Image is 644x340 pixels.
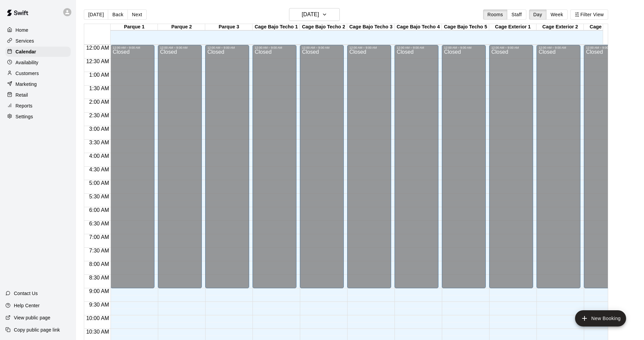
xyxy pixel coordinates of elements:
[88,275,111,281] span: 8:30 AM
[253,45,296,288] div: 12:00 AM – 9:00 AM: Closed
[160,46,200,49] div: 12:00 AM – 9:00 AM
[16,48,36,55] p: Calendar
[5,112,71,122] a: Settings
[302,46,342,49] div: 12:00 AM – 9:00 AM
[16,59,39,66] p: Availability
[88,221,111,226] span: 6:30 AM
[349,46,389,49] div: 12:00 AM – 9:00 AM
[255,46,294,49] div: 12:00 AM – 9:00 AM
[205,45,249,288] div: 12:00 AM – 9:00 AM: Closed
[253,24,300,30] div: Cage Bajo Techo 1
[546,9,568,20] button: Week
[575,310,626,326] button: add
[300,24,347,30] div: Cage Bajo Techo 2
[539,49,578,291] div: Closed
[88,234,111,240] span: 7:00 AM
[207,49,247,291] div: Closed
[88,194,111,199] span: 5:30 AM
[111,45,154,288] div: 12:00 AM – 9:00 AM: Closed
[444,49,484,291] div: Closed
[397,49,436,291] div: Closed
[5,57,71,68] a: Availability
[16,27,28,33] p: Home
[111,24,158,30] div: Parque 1
[491,49,531,291] div: Closed
[88,99,111,105] span: 2:00 AM
[255,49,294,291] div: Closed
[16,113,33,120] p: Settings
[14,314,50,321] p: View public page
[491,46,531,49] div: 12:00 AM – 9:00 AM
[127,9,146,20] button: Next
[395,45,438,288] div: 12:00 AM – 9:00 AM: Closed
[302,10,319,19] h6: [DATE]
[349,49,389,291] div: Closed
[539,46,578,49] div: 12:00 AM – 9:00 AM
[88,167,111,172] span: 4:30 AM
[5,101,71,111] a: Reports
[536,24,584,30] div: Cage Exterior 2
[300,45,344,288] div: 12:00 AM – 9:00 AM: Closed
[85,45,111,51] span: 12:00 AM
[160,49,200,291] div: Closed
[205,24,253,30] div: Parque 3
[5,36,71,46] a: Services
[444,46,484,49] div: 12:00 AM – 9:00 AM
[88,302,111,308] span: 9:30 AM
[88,113,111,118] span: 2:30 AM
[536,45,580,288] div: 12:00 AM – 9:00 AM: Closed
[85,58,111,64] span: 12:30 AM
[88,180,111,186] span: 5:00 AM
[584,45,628,288] div: 12:00 AM – 9:00 AM: Closed
[347,24,395,30] div: Cage Bajo Techo 3
[442,45,486,288] div: 12:00 AM – 9:00 AM: Closed
[14,302,40,309] p: Help Center
[5,90,71,100] a: Retail
[207,46,247,49] div: 12:00 AM – 9:00 AM
[158,24,205,30] div: Parque 2
[507,9,526,20] button: Staff
[442,24,489,30] div: Cage Bajo Techo 5
[347,45,391,288] div: 12:00 AM – 9:00 AM: Closed
[5,25,71,35] a: Home
[397,46,436,49] div: 12:00 AM – 9:00 AM
[586,46,626,49] div: 12:00 AM – 9:00 AM
[483,9,507,20] button: Rooms
[302,49,342,291] div: Closed
[16,81,37,88] p: Marketing
[5,68,71,78] a: Customers
[88,72,111,78] span: 1:00 AM
[16,92,28,98] p: Retail
[289,8,340,21] button: [DATE]
[84,9,108,20] button: [DATE]
[584,24,631,30] div: Cage Exterior 3
[88,261,111,267] span: 8:00 AM
[88,207,111,213] span: 6:00 AM
[85,329,111,335] span: 10:30 AM
[16,38,34,44] p: Services
[586,49,626,291] div: Closed
[489,45,533,288] div: 12:00 AM – 9:00 AM: Closed
[88,153,111,159] span: 4:00 AM
[16,70,39,77] p: Customers
[108,9,128,20] button: Back
[5,79,71,89] a: Marketing
[570,9,608,20] button: Filter View
[88,288,111,294] span: 9:00 AM
[529,9,547,20] button: Day
[489,24,536,30] div: Cage Exterior 1
[158,45,202,288] div: 12:00 AM – 9:00 AM: Closed
[395,24,442,30] div: Cage Bajo Techo 4
[5,47,71,57] a: Calendar
[113,46,152,49] div: 12:00 AM – 9:00 AM
[88,126,111,132] span: 3:00 AM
